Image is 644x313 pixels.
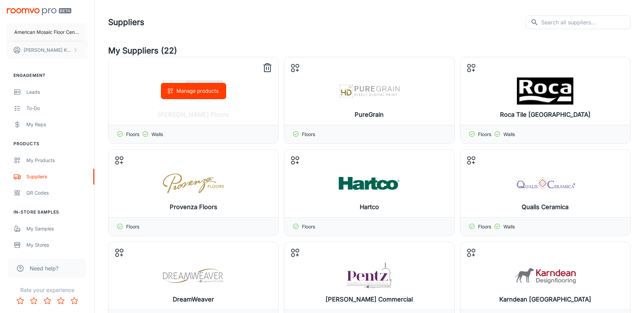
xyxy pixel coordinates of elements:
[24,46,71,54] p: [PERSON_NAME] Krupienski
[5,286,89,294] p: Rate your experience
[302,223,315,230] p: Floors
[7,8,71,15] img: Roomvo PRO Beta
[26,189,88,197] div: QR Codes
[26,121,88,128] div: My Reps
[26,157,88,164] div: My Products
[14,294,27,308] button: Rate 1 star
[7,23,88,41] button: American Mosaic Floor Center
[26,88,88,96] div: Leads
[108,16,144,28] h1: Suppliers
[41,294,54,308] button: Rate 3 star
[108,45,630,57] h4: My Suppliers (22)
[26,173,88,180] div: Suppliers
[478,131,491,138] p: Floors
[68,294,81,308] button: Rate 5 star
[27,294,41,308] button: Rate 2 star
[478,223,491,230] p: Floors
[151,131,163,138] p: Walls
[126,223,139,230] p: Floors
[126,131,139,138] p: Floors
[14,28,80,36] p: American Mosaic Floor Center
[161,83,226,99] button: Manage products
[541,16,630,29] input: Search all suppliers...
[26,105,88,112] div: To-do
[54,294,68,308] button: Rate 4 star
[7,41,88,59] button: [PERSON_NAME] Krupienski
[503,131,515,138] p: Walls
[302,131,315,138] p: Floors
[30,264,58,272] span: Need help?
[503,223,515,230] p: Walls
[26,225,88,232] div: My Samples
[26,241,88,249] div: My Stores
